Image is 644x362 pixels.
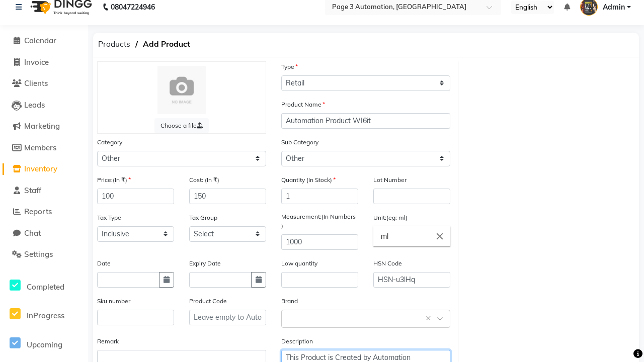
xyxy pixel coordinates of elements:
[281,62,298,71] label: Type
[281,259,317,268] label: Low quantity
[24,57,49,67] span: Invoice
[373,213,408,222] label: Unit:(eg: ml)
[3,163,86,175] a: Inventory
[281,337,313,346] label: Description
[27,282,64,292] span: Completed
[3,35,86,47] a: Calendar
[97,259,111,268] label: Date
[189,175,219,185] label: Cost: (In ₹)
[281,212,358,230] label: Measurement:(In Numbers )
[373,175,407,185] label: Lot Number
[27,311,64,320] span: InProgress
[373,259,402,268] label: HSN Code
[189,259,221,268] label: Expiry Date
[3,185,86,197] a: Staff
[281,175,336,185] label: Quantity (In Stock)
[3,100,86,111] a: Leads
[24,228,41,238] span: Chat
[3,206,86,218] a: Reports
[97,297,130,306] label: Sku number
[24,36,56,45] span: Calendar
[97,213,121,222] label: Tax Type
[603,2,625,13] span: Admin
[426,313,434,324] span: Clear all
[27,340,62,349] span: Upcoming
[24,143,56,152] span: Members
[97,337,119,346] label: Remark
[138,35,195,53] span: Add Product
[3,78,86,89] a: Clients
[3,142,86,154] a: Members
[97,175,131,185] label: Price:(In ₹)
[154,118,209,133] label: Choose a file
[24,207,52,216] span: Reports
[281,138,318,147] label: Sub Category
[281,297,298,306] label: Brand
[189,297,227,306] label: Product Code
[24,121,60,131] span: Marketing
[3,249,86,260] a: Settings
[24,100,45,110] span: Leads
[24,164,57,173] span: Inventory
[97,138,122,147] label: Category
[189,310,266,325] input: Leave empty to Autogenerate
[3,57,86,68] a: Invoice
[3,228,86,239] a: Chat
[434,231,445,242] i: Close
[24,186,41,195] span: Staff
[189,213,217,222] label: Tax Group
[281,100,325,109] label: Product Name
[157,66,206,114] img: Cinque Terre
[3,121,86,132] a: Marketing
[24,78,48,88] span: Clients
[24,249,53,259] span: Settings
[93,35,135,53] span: Products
